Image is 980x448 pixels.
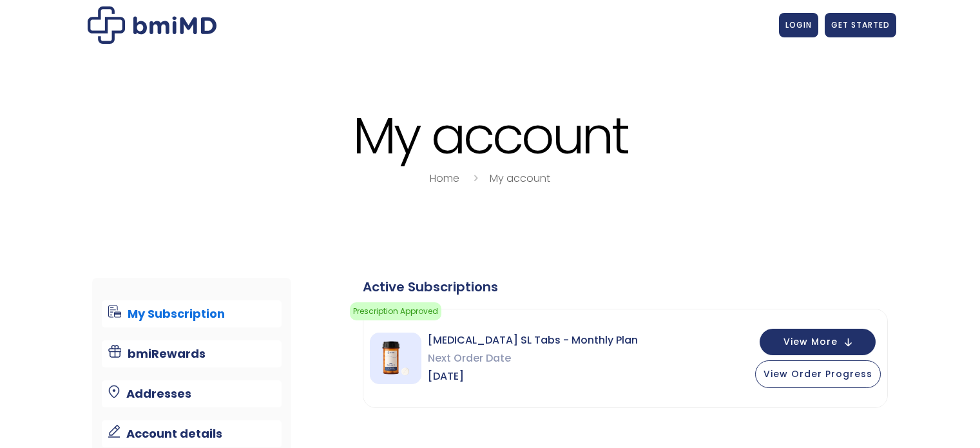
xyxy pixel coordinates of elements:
button: View More [760,329,876,355]
img: Sermorelin SL Tabs - Monthly Plan [370,333,421,384]
h1: My account [84,108,896,163]
span: LOGIN [785,19,812,30]
span: Prescription Approved [350,302,441,320]
span: [DATE] [428,367,638,385]
span: GET STARTED [831,19,890,30]
a: Addresses [102,380,282,407]
a: Account details [102,420,282,447]
button: View Order Progress [755,360,881,388]
a: Home [430,171,459,186]
span: [MEDICAL_DATA] SL Tabs - Monthly Plan [428,331,638,349]
a: LOGIN [779,13,818,37]
img: My account [88,6,216,44]
span: View More [783,338,838,346]
div: Active Subscriptions [363,278,888,296]
a: My Subscription [102,300,282,327]
a: My account [490,171,550,186]
a: GET STARTED [825,13,896,37]
a: bmiRewards [102,340,282,367]
i: breadcrumbs separator [468,171,483,186]
span: Next Order Date [428,349,638,367]
span: View Order Progress [764,367,872,380]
